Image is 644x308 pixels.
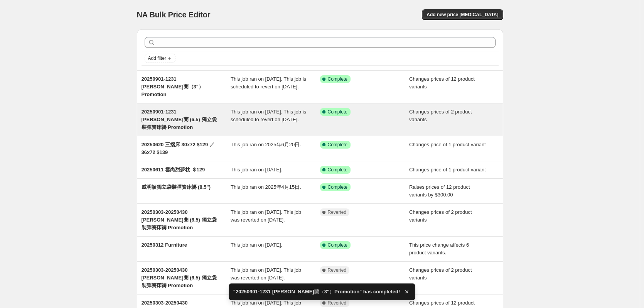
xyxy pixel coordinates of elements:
[409,267,472,281] span: Changes prices of 2 product variants
[145,54,175,63] button: Add filter
[328,76,347,82] span: Complete
[148,55,166,61] span: Add filter
[231,184,301,190] span: This job ran on 2025年4月15日.
[142,242,187,248] span: 20250312 Furniture
[142,267,217,288] span: 20250303-20250430 [PERSON_NAME]蘭 (6.5) 獨立袋裝彈簧床褥 Promotion
[422,9,503,20] button: Add new price [MEDICAL_DATA]
[409,76,475,90] span: Changes prices of 12 product variants
[328,209,347,215] span: Reverted
[409,167,486,173] span: Changes price of 1 product variant
[328,184,347,190] span: Complete
[328,167,347,173] span: Complete
[409,184,470,198] span: Raises prices of 12 product variants by $300.00
[142,109,217,130] span: 20250901-1231 [PERSON_NAME]蘭 (6.5) 獨立袋裝彈簧床褥 Promotion
[409,109,472,122] span: Changes prices of 2 product variants
[142,167,205,173] span: 20250611 雲尚甜夢枕 ＄129
[231,267,301,281] span: This job ran on [DATE]. This job was reverted on [DATE].
[409,142,486,147] span: Changes price of 1 product variant
[231,142,301,147] span: This job ran on 2025年6月20日.
[231,209,301,223] span: This job ran on [DATE]. This job was reverted on [DATE].
[142,209,217,230] span: 20250303-20250430 [PERSON_NAME]蘭 (6.5) 獨立袋裝彈簧床褥 Promotion
[409,209,472,223] span: Changes prices of 2 product variants
[328,242,347,248] span: Complete
[409,242,469,256] span: This price change affects 6 product variants.
[328,267,347,273] span: Reverted
[427,12,498,18] span: Add new price [MEDICAL_DATA]
[142,142,214,155] span: 20250620 三摺床 30x72 $129 ／36x72 $139
[137,10,211,19] span: NA Bulk Price Editor
[328,109,347,115] span: Complete
[328,142,347,148] span: Complete
[231,167,282,173] span: This job ran on [DATE].
[231,76,306,90] span: This job ran on [DATE]. This job is scheduled to revert on [DATE].
[233,288,400,296] span: "20250901-1231 [PERSON_NAME]蘭（3"）Promotion" has completed!
[142,76,204,97] span: 20250901-1231 [PERSON_NAME]蘭（3"）Promotion
[231,109,306,122] span: This job ran on [DATE]. This job is scheduled to revert on [DATE].
[142,184,211,190] span: 威明頓獨立袋裝彈簧床褥 (8.5")
[231,242,282,248] span: This job ran on [DATE].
